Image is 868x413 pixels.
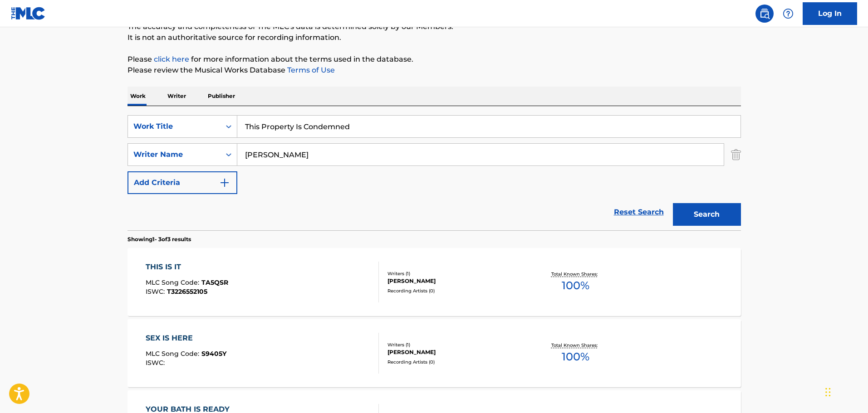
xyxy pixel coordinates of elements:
div: Recording Artists ( 0 ) [387,287,525,294]
div: Writers ( 1 ) [387,270,525,277]
p: Please review the Musical Works Database [128,65,741,76]
div: Help [779,5,797,23]
div: Writers ( 1 ) [387,341,525,348]
a: Public Search [755,5,774,23]
img: search [759,8,770,19]
p: Writer [165,87,189,106]
img: 9d2ae6d4665cec9f34b9.svg [219,177,230,188]
p: Total Known Shares: [551,342,600,349]
div: [PERSON_NAME] [387,348,525,356]
span: S9405Y [201,350,226,358]
a: Reset Search [609,202,668,222]
div: Drag [825,379,831,406]
p: Publisher [205,87,238,106]
p: Please for more information about the terms used in the database. [128,54,741,65]
div: Recording Artists ( 0 ) [387,359,525,365]
img: Delete Criterion [731,143,741,166]
img: help [783,8,794,19]
span: 100 % [562,349,589,365]
form: Search Form [128,115,741,230]
span: ISWC : [146,359,167,367]
a: Log In [803,2,857,25]
button: Add Criteria [128,171,237,194]
div: Writer Name [133,149,215,160]
span: MLC Song Code : [146,350,201,358]
p: Work [128,87,148,106]
button: Search [673,203,741,226]
a: click here [154,55,189,63]
img: MLC Logo [11,7,46,20]
p: It is not an authoritative source for recording information. [128,32,741,43]
a: SEX IS HEREMLC Song Code:S9405YISWC:Writers (1)[PERSON_NAME]Recording Artists (0)Total Known Shar... [128,319,741,387]
a: Terms of Use [285,66,335,74]
div: THIS IS IT [146,262,228,272]
span: ISWC : [146,287,167,296]
p: Total Known Shares: [551,271,600,277]
a: THIS IS ITMLC Song Code:TA5QSRISWC:T3226552105Writers (1)[PERSON_NAME]Recording Artists (0)Total ... [128,248,741,316]
p: Showing 1 - 3 of 3 results [128,235,191,243]
iframe: Chat Widget [823,369,868,413]
span: 100 % [562,277,589,294]
div: SEX IS HERE [146,333,226,344]
span: MLC Song Code : [146,278,201,287]
div: [PERSON_NAME] [387,277,525,285]
div: Work Title [133,121,215,132]
span: T3226552105 [167,287,207,296]
span: TA5QSR [201,278,228,287]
